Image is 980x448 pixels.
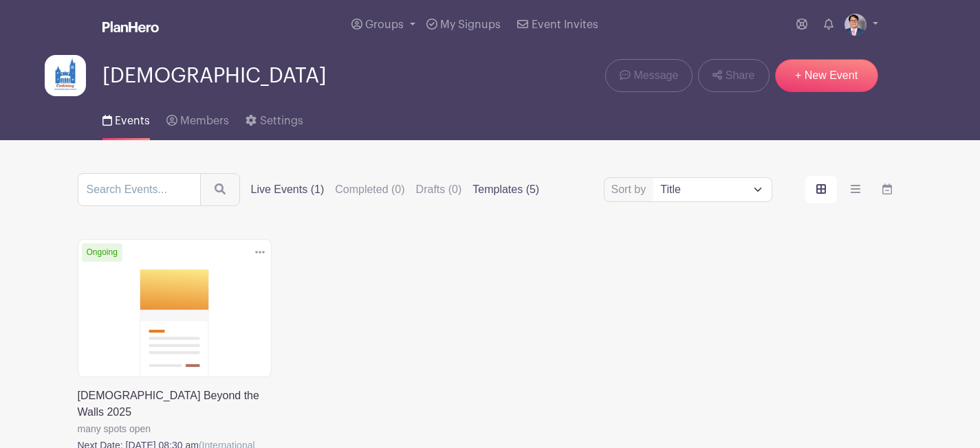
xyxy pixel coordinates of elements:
span: My Signups [440,19,501,30]
span: Settings [260,115,303,126]
img: T.%20Moore%20Headshot%202024.jpg [845,14,867,36]
span: Groups [365,19,404,30]
label: Completed (0) [335,181,404,198]
span: Message [633,67,678,84]
span: Members [180,115,229,126]
input: Search Events... [78,173,201,206]
label: Drafts (0) [416,181,462,198]
a: Members [166,96,229,140]
span: Share [726,67,755,84]
img: CUMC%20DRAFT%20LOGO.png [45,55,86,96]
div: order and view [805,176,903,203]
span: Events [115,115,150,126]
span: [DEMOGRAPHIC_DATA] [102,65,327,87]
label: Live Events (1) [251,181,325,198]
a: Events [102,96,150,140]
label: Sort by [611,181,651,198]
a: + New Event [775,59,878,92]
a: Message [605,59,693,92]
label: Templates (5) [472,181,539,198]
div: filters [251,181,540,198]
a: Share [698,59,769,92]
a: Settings [246,96,303,140]
span: Event Invites [532,19,598,30]
img: logo_white-6c42ec7e38ccf1d336a20a19083b03d10ae64f83f12c07503d8b9e83406b4c7d.svg [102,21,159,32]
